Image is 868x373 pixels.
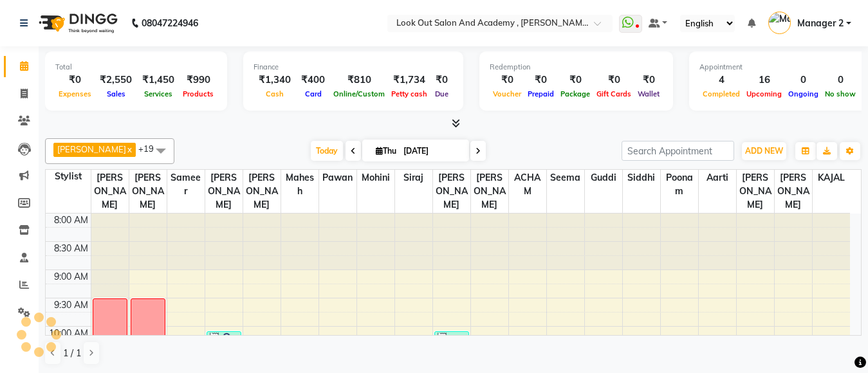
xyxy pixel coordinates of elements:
span: Guddi [585,170,622,186]
div: 0 [822,73,859,87]
span: Siddhi [623,170,660,186]
div: 0 [785,73,822,87]
span: Seema [547,170,584,186]
div: Total [55,62,217,73]
div: 8:30 AM [51,242,91,255]
input: 2025-09-04 [400,141,464,161]
span: Pawan [319,170,356,186]
span: Ongoing [785,89,822,98]
span: Manager 2 [797,17,844,30]
span: Package [557,89,593,98]
div: 10:00 AM [46,327,91,340]
div: ₹0 [430,73,453,87]
div: ₹0 [55,73,95,87]
span: +19 [138,143,163,154]
div: 4 [699,73,743,87]
span: Aarti [699,170,736,186]
input: Search Appointment [622,141,734,161]
div: ₹810 [330,73,388,87]
div: ₹0 [634,73,663,87]
span: ACHAM [509,170,546,199]
span: [PERSON_NAME] [129,170,167,213]
div: ₹1,340 [254,73,296,87]
div: ₹0 [524,73,557,87]
div: ₹0 [557,73,593,87]
span: Voucher [490,89,524,98]
span: Gift Cards [593,89,634,98]
div: [PERSON_NAME] M [DATE], TK13, 10:05 AM-10:35 AM, [PERSON_NAME] - Style Shave [435,332,469,358]
span: [PERSON_NAME] [243,170,281,213]
div: ₹0 [490,73,524,87]
span: Mahesh [281,170,319,199]
div: ₹400 [296,73,330,87]
span: [PERSON_NAME] [737,170,774,213]
span: KAJAL [813,170,851,186]
span: Services [141,89,176,98]
a: x [126,144,132,154]
div: 9:00 AM [51,270,91,284]
span: Products [180,89,217,98]
span: [PERSON_NAME] [205,170,243,213]
span: Sales [104,89,129,98]
button: ADD NEW [742,142,786,160]
span: Thu [373,146,400,156]
span: No show [822,89,859,98]
div: ₹1,450 [137,73,180,87]
img: Manager 2 [768,12,791,34]
div: HITEL MHETHA 59, TK12, 10:05 AM-10:35 AM, Biotop Wash & Blast Dry [207,332,241,358]
div: ₹990 [180,73,217,87]
img: logo [33,5,121,41]
span: Completed [699,89,743,98]
span: Prepaid [524,89,557,98]
span: Siraj [395,170,432,186]
span: [PERSON_NAME] [57,144,126,154]
span: Wallet [634,89,663,98]
div: Redemption [490,62,663,73]
span: Card [302,89,325,98]
div: Stylist [46,170,91,183]
span: Due [432,89,452,98]
span: [PERSON_NAME] [91,170,129,213]
div: Finance [254,62,453,73]
span: Today [311,141,343,161]
span: Poonam [661,170,698,199]
div: 16 [743,73,785,87]
div: ₹1,734 [388,73,430,87]
span: [PERSON_NAME] [775,170,812,213]
div: ₹2,550 [95,73,137,87]
div: ₹0 [593,73,634,87]
span: 1 / 1 [63,347,81,360]
span: ADD NEW [745,146,783,156]
span: Online/Custom [330,89,388,98]
div: 9:30 AM [51,298,91,312]
span: Sameer [167,170,205,199]
span: [PERSON_NAME] [433,170,470,213]
b: 08047224946 [142,5,198,41]
span: Expenses [55,89,95,98]
span: Petty cash [388,89,430,98]
span: Cash [263,89,287,98]
span: [PERSON_NAME] [471,170,508,213]
div: Appointment [699,62,859,73]
span: Mohini [357,170,394,186]
div: 8:00 AM [51,214,91,227]
span: Upcoming [743,89,785,98]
